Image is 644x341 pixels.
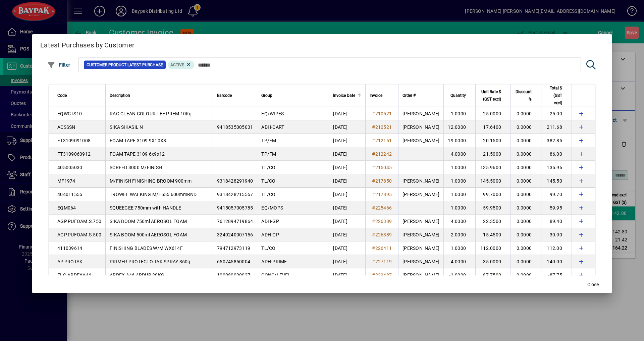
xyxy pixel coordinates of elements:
[541,228,572,241] td: 30.90
[372,165,375,170] span: #
[375,111,392,116] span: 210521
[511,228,541,241] td: 0.0000
[443,147,475,161] td: 4.0000
[370,164,394,171] a: #215045
[110,92,130,99] span: Description
[541,120,572,134] td: 211.68
[168,61,195,69] mat-chip: Product Activation Status: Active
[475,255,511,268] td: 35.0000
[475,241,511,255] td: 112.0000
[511,120,541,134] td: 0.0000
[110,138,166,143] span: FOAM TAPE 3109 9X10X8
[475,147,511,161] td: 21.5000
[57,165,82,170] span: 405005030
[370,191,394,198] a: #217895
[261,151,276,157] span: TP/FM
[217,272,250,278] span: 100080000027
[372,111,375,116] span: #
[57,272,91,278] span: FLC.ARDEXA46
[261,92,272,99] span: Group
[480,88,501,103] span: Unit Rate $ (GST excl)
[110,92,209,99] div: Description
[443,134,475,147] td: 19.0000
[511,201,541,215] td: 0.0000
[370,218,394,225] a: #226389
[475,161,511,174] td: 135.9600
[541,188,572,201] td: 99.70
[170,63,184,67] span: Active
[475,188,511,201] td: 99.7000
[511,174,541,188] td: 0.0000
[329,161,365,174] td: [DATE]
[261,232,279,237] span: ADH-GP
[372,259,375,264] span: #
[443,161,475,174] td: 1.0000
[110,245,183,251] span: FINISHING BLADES W/M WX614F
[217,219,253,224] span: 7612894719864
[541,268,572,282] td: -87.75
[475,201,511,215] td: 59.9500
[511,241,541,255] td: 0.0000
[329,120,365,134] td: [DATE]
[32,34,612,53] h2: Latest Purchases by Customer
[217,245,250,251] span: 794712973119
[329,188,365,201] td: [DATE]
[329,174,365,188] td: [DATE]
[511,107,541,120] td: 0.0000
[110,151,165,157] span: FOAM TAPE 3109 6x9x12
[443,268,475,282] td: -1.0000
[57,178,75,184] span: MF1974
[475,228,511,241] td: 15.4500
[443,120,475,134] td: 12.0000
[370,231,394,238] a: #226389
[582,278,604,291] button: Close
[541,161,572,174] td: 135.96
[541,107,572,120] td: 25.00
[217,124,253,130] span: 9418535005031
[333,92,355,99] span: Invoice Date
[217,259,250,264] span: 650745850004
[217,92,253,99] div: Barcode
[329,228,365,241] td: [DATE]
[57,111,82,116] span: EQWCTS10
[375,165,392,170] span: 215045
[57,138,91,143] span: FT3109091008
[370,110,394,117] a: #210521
[110,192,197,197] span: TROWEL WALKING M/F555 600mmRND
[372,245,375,251] span: #
[57,192,82,197] span: 404011555
[448,92,472,99] div: Quantity
[443,241,475,255] td: 1.0000
[329,201,365,215] td: [DATE]
[370,204,394,212] a: #225466
[57,92,67,99] span: Code
[475,268,511,282] td: 87.7500
[110,259,191,264] span: PRIMER PROTECTO TAK SPRAY 360g
[375,124,392,130] span: 210521
[587,281,599,288] span: Close
[443,107,475,120] td: 1.0000
[375,178,392,184] span: 217850
[110,232,187,237] span: SIKA BOOM 500ml AEROSOL FOAM
[541,255,572,268] td: 140.00
[541,201,572,215] td: 59.95
[329,147,365,161] td: [DATE]
[398,241,443,255] td: [PERSON_NAME]
[261,259,287,264] span: ADH-PRIME
[398,255,443,268] td: [PERSON_NAME]
[443,174,475,188] td: 1.0000
[511,215,541,228] td: 0.0000
[329,215,365,228] td: [DATE]
[110,111,192,116] span: RAG CLEAN COLOUR TEE PREM 10Kg
[329,241,365,255] td: [DATE]
[57,219,101,224] span: AGP.PUFOAM.S.750
[57,259,83,264] span: AP.PROTAK
[261,178,275,184] span: TL/CO
[261,165,275,170] span: TL/CO
[541,241,572,255] td: 112.00
[261,205,283,211] span: EQ/MOPS
[398,268,443,282] td: [PERSON_NAME]
[110,219,187,224] span: SIKA BOOM 750ml AEROSOL FOAM
[57,232,101,237] span: AGP.PUFOAM.S.500
[261,219,279,224] span: ADH-GP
